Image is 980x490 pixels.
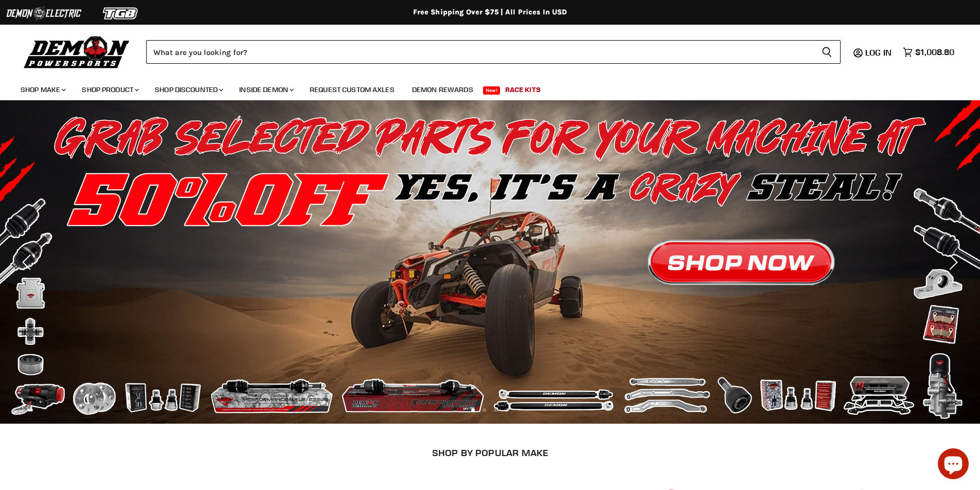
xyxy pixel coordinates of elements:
[74,79,145,100] a: Shop Product
[82,4,159,23] img: TGB Logo 2
[13,75,952,100] ul: Main menu
[898,45,959,60] a: $1,008.80
[861,48,898,57] a: Log in
[404,79,481,100] a: Demon Rewards
[147,79,229,100] a: Shop Discounted
[865,47,892,58] span: Log in
[146,40,813,64] input: Search
[91,447,889,458] h2: SHOP BY POPULAR MAKE
[941,252,962,273] button: Next
[935,448,972,482] inbox-online-store-chat: Shopify online store chat
[18,252,39,273] button: Previous
[915,47,954,57] span: $1,008.80
[471,408,475,412] li: Page dot 1
[79,8,902,17] div: Free Shipping Over $75 | All Prices In USD
[483,408,486,412] li: Page dot 2
[483,86,501,95] span: New!
[302,79,402,100] a: Request Custom Axles
[494,408,497,412] li: Page dot 3
[21,33,133,70] img: Demon Powersports
[813,40,841,64] button: Search
[5,4,82,23] img: Demon Electric Logo 2
[13,79,72,100] a: Shop Make
[146,40,841,64] form: Product
[497,79,548,100] a: Race Kits
[231,79,300,100] a: Inside Demon
[505,408,509,412] li: Page dot 4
